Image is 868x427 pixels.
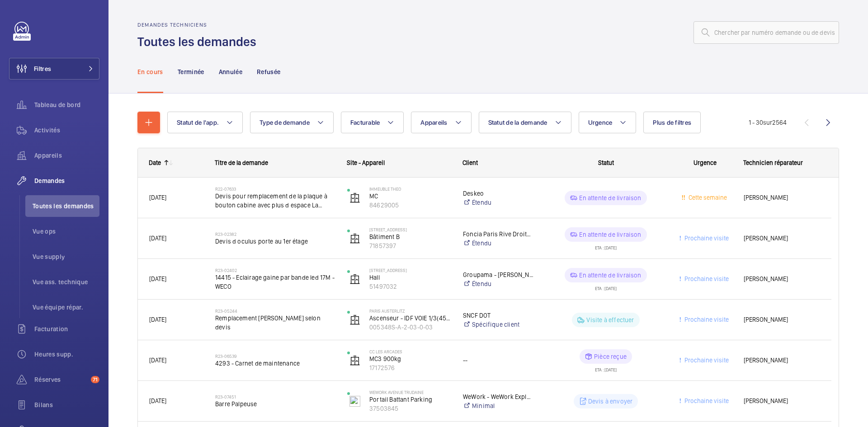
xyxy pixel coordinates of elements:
span: [PERSON_NAME] [744,396,820,406]
span: 71 [91,376,99,383]
span: Statut de la demande [488,119,547,126]
span: Technicien réparateur [743,159,803,166]
p: PARIS AUSTERLITZ [369,308,451,314]
span: [DATE] [149,235,166,242]
span: Plus de filtres [653,119,691,126]
p: Hall [369,273,451,282]
span: [DATE] [149,275,166,282]
span: Réserves [34,375,87,384]
span: Facturable [350,119,380,126]
span: Bilans [34,400,99,409]
span: [PERSON_NAME] [744,192,820,203]
button: Type de demande [250,112,334,133]
span: Devis d oculus porte au 1er étage [215,237,335,246]
span: Filtres [34,64,51,73]
img: elevator.svg [349,192,360,203]
p: 17172576 [369,363,451,372]
button: Statut de la demande [479,112,571,133]
span: Cette semaine [687,194,727,201]
p: Annulée [219,67,242,76]
img: fighter_door.svg [349,396,360,407]
span: Statut de l'app. [177,119,219,126]
p: En attente de livraison [579,230,641,239]
span: Vue ops [33,227,99,236]
a: Étendu [463,239,534,248]
span: [DATE] [149,316,166,323]
h2: R23-02382 [215,231,335,237]
button: Plus de filtres [643,112,701,133]
p: En attente de livraison [579,193,641,202]
p: Immeuble Theo [369,186,451,192]
p: Terminée [178,67,204,76]
img: elevator.svg [349,233,360,244]
h2: R23-06539 [215,353,335,359]
span: 14415 - Eclairage gaine par bande led 17M - WECO [215,273,335,291]
p: CC Les Arcades [369,349,451,354]
a: Étendu [463,279,534,288]
p: [STREET_ADDRESS] [369,227,451,232]
span: Titre de la demande [215,159,268,166]
h2: R23-02402 [215,267,335,273]
div: -- [463,355,534,366]
h1: Toutes les demandes [137,33,262,50]
span: Tableau de bord [34,100,99,109]
img: elevator.svg [349,314,360,325]
p: Bâtiment B [369,232,451,241]
span: Facturation [34,324,99,333]
p: 84629005 [369,201,451,210]
button: Facturable [341,112,404,133]
span: Prochaine visite [683,357,729,364]
h2: R22-07633 [215,186,335,192]
p: Refusée [257,67,280,76]
span: Type de demande [259,119,310,126]
span: Appareils [34,151,99,160]
span: [PERSON_NAME] [744,233,820,244]
p: En cours [137,67,163,76]
span: Toutes les demandes [33,202,99,211]
span: 1 - 30 2564 [749,119,787,126]
span: Heures supp. [34,350,99,359]
p: 51497032 [369,282,451,291]
span: Remplacement [PERSON_NAME] selon devis [215,314,335,332]
p: 37503845 [369,404,451,413]
span: [PERSON_NAME] [744,274,820,284]
span: Devis pour remplacement de la plaque à bouton cabine avec plus d espace La plaque actuelle étant ... [215,192,335,210]
span: Demandes [34,176,99,185]
div: ETA : [DATE] [595,364,617,372]
span: Vue supply [33,252,99,261]
img: elevator.svg [349,355,360,366]
span: Activités [34,126,99,135]
span: [PERSON_NAME] [744,314,820,325]
span: Vue équipe répar. [33,303,99,312]
input: Chercher par numéro demande ou de devis [693,21,839,44]
p: Visite à effectuer [586,315,634,324]
span: [DATE] [149,397,166,404]
span: [DATE] [149,194,166,201]
span: 4293 - Carnet de maintenance [215,359,335,368]
div: ETA : [DATE] [595,282,617,291]
h2: R23-05244 [215,308,335,314]
p: WeWork Avenue Trudaine [369,389,451,395]
span: Prochaine visite [683,235,729,242]
p: Ascenseur - IDF VOIE 1/3(4523) [369,314,451,323]
p: WeWork - WeWork Exploitation [463,392,534,401]
p: Pièce reçue [594,352,627,361]
p: Portail Battant Parking [369,395,451,404]
div: Date [149,159,161,166]
span: Site - Appareil [347,159,385,166]
p: Foncia Paris Rive Droite - [PERSON_NAME] [463,230,534,239]
button: Urgence [579,112,637,133]
button: Appareils [411,112,471,133]
span: Statut [598,159,614,166]
h2: Demandes techniciens [137,22,262,28]
p: SNCF DOT [463,311,534,320]
span: Prochaine visite [683,316,729,323]
p: Deskeo [463,189,534,198]
span: [DATE] [149,357,166,364]
p: [STREET_ADDRESS] [369,267,451,273]
p: Groupama - [PERSON_NAME] [463,270,534,279]
p: 005348S-A-2-03-0-03 [369,323,451,332]
button: Statut de l'app. [167,112,243,133]
h2: R23-07451 [215,394,335,399]
a: Spécifique client [463,320,534,329]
